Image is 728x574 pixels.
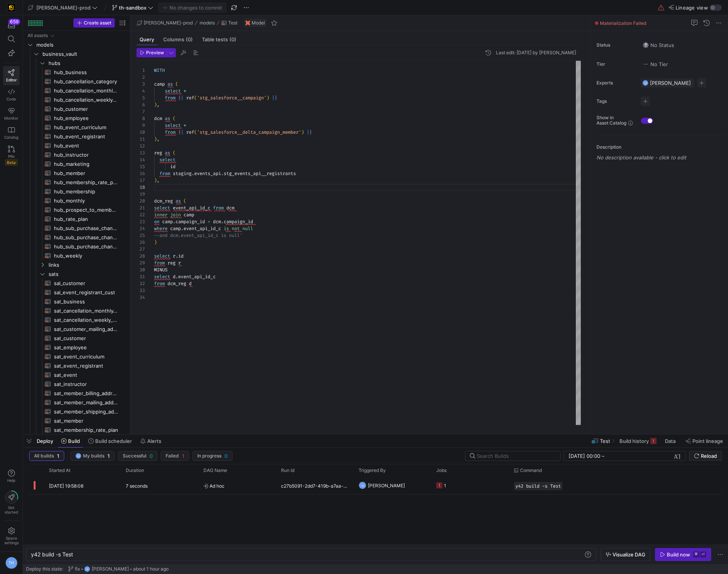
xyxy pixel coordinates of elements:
[36,5,91,11] span: [PERSON_NAME]-prod
[154,212,167,218] span: inner
[54,114,118,123] span: hub_employee​​​​​​​​​​
[54,187,118,196] span: hub_membership​​​​​​​​​​
[75,453,81,459] div: TH
[224,219,253,225] span: campaign_id
[26,389,127,398] a: sat_member_billing_address​​​​​​​​​​
[136,225,145,232] div: 24
[133,566,169,572] span: about 1 hour ago
[6,478,16,483] span: Help
[181,95,184,101] span: {
[54,178,118,187] span: hub_membership_rate_plan​​​​​​​​​​
[165,95,175,101] span: from
[26,150,127,159] div: Press SPACE to select this row.
[178,95,181,101] span: {
[84,566,90,572] div: TH
[26,343,127,352] a: sat_employee​​​​​​​​​​
[26,141,127,150] a: hub_event​​​​​​​​​​
[175,219,205,225] span: campaign_id
[309,129,312,135] span: }
[54,105,118,114] span: hub_customer​​​​​​​​​​
[3,18,19,32] button: 659
[26,361,127,370] a: sat_event_registrant​​​​​​​​​​
[26,334,127,343] a: sat_customer​​​​​​​​​​
[140,37,154,42] span: Query
[221,219,224,225] span: .
[34,453,54,459] span: All builds
[26,86,127,95] div: Press SPACE to select this row.
[655,548,711,561] button: Build now⌘⏎
[49,270,126,279] span: sats
[26,123,127,132] a: hub_event_curriculum​​​​​​​​​​
[54,352,118,361] span: sat_event_curriculum​​​​​​​​​​
[173,170,192,177] span: staging
[26,114,127,123] a: hub_employee​​​​​​​​​​
[266,95,269,101] span: )
[643,61,649,67] img: No tier
[272,95,275,101] span: }
[26,224,127,233] div: Press SPACE to select this row.
[197,453,221,459] span: In progress
[84,20,111,26] span: Create asset
[54,407,118,416] span: sat_member_shipping_address​​​​​​​​​​
[73,18,115,28] button: Create asset
[54,297,118,306] span: sat_business​​​​​​​​​​
[26,95,127,104] div: Press SPACE to select this row.
[219,18,239,28] button: Test
[136,184,145,191] div: 18
[26,407,127,416] a: sat_member_shipping_address​​​​​​​​​​
[54,251,118,260] span: hub_weekly​​​​​​​​​​
[601,548,650,561] button: Visualize DAG
[54,417,118,425] span: sat_member​​​​​​​​​​
[165,150,170,156] span: as
[165,88,181,94] span: select
[165,129,175,135] span: from
[26,196,127,205] div: Press SPACE to select this row.
[613,551,645,558] span: Visualize DAG
[275,95,277,101] span: }
[28,33,48,38] div: All assets
[245,21,250,25] img: undefined
[136,136,145,143] div: 11
[26,379,127,389] a: sat_instructor​​​​​​​​​​
[54,68,118,77] span: hub_business​​​​​​​​​​
[58,435,83,448] button: Build
[173,115,175,122] span: (
[157,102,159,108] span: ,
[26,425,127,435] a: sat_membership_rate_plan​​​​​​​​​​
[198,18,217,28] button: models
[224,170,296,177] span: stg_events_api__registrants
[197,129,301,135] span: 'stg_salesforce__delta_campaign_member'
[159,170,170,177] span: from
[596,80,635,86] span: Experts
[26,40,127,49] div: Press SPACE to select this row.
[54,371,118,379] span: sat_event​​​​​​​​​​
[307,129,309,135] span: }
[208,219,210,225] span: =
[192,170,194,177] span: .
[136,211,145,218] div: 22
[26,187,127,196] div: Press SPACE to select this row.
[197,95,266,101] span: 'stg_salesforce__campaign'
[170,225,181,232] span: camp
[619,438,649,444] span: Build history
[4,116,18,120] span: Monitor
[26,141,127,150] div: Press SPACE to select this row.
[54,362,118,370] span: sat_event_registrant​​​​​​​​​​
[136,149,145,156] div: 13
[54,224,118,233] span: hub_sub_purchase_channel_monthly_forecast​​​​​​​​​​
[3,466,19,486] button: Help
[26,205,127,214] div: Press SPACE to select this row.
[700,551,706,558] kbd: ⏎
[596,42,635,48] span: Status
[49,261,126,269] span: links
[3,66,19,85] a: Editor
[642,80,648,86] div: TH
[136,129,145,136] div: 10
[123,453,146,459] span: Successful
[496,50,576,55] div: Last edit: [DATE] by [PERSON_NAME]
[54,123,118,132] span: hub_event_curriculum​​​​​​​​​​
[54,389,118,398] span: sat_member_billing_address​​​​​​​​​​
[26,49,127,58] div: Press SPACE to select this row.
[154,67,165,73] span: WITH
[701,453,717,459] span: Reload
